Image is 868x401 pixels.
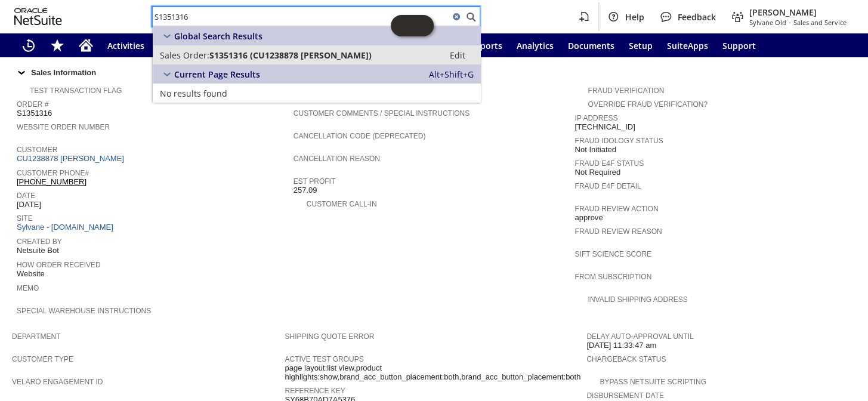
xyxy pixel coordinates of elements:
[667,40,708,51] span: SuiteApps
[749,18,786,27] span: Sylvane Old
[17,100,48,109] a: Order #
[153,84,481,103] a: No results found
[209,50,372,61] span: S1351316 (CU1238878 [PERSON_NAME])
[160,50,209,61] span: Sales Order:
[17,154,127,163] a: CU1238878 [PERSON_NAME]
[153,10,449,24] input: Search
[464,10,478,24] svg: Search
[174,69,260,80] span: Current Page Results
[12,378,103,386] a: Velaro Engagement ID
[574,205,658,213] a: Fraud Review Action
[391,15,434,36] iframe: Click here to launch Oracle Guided Learning Help Panel
[574,168,620,177] span: Not Required
[463,33,509,57] a: Reports
[17,214,33,223] a: Site
[429,69,474,80] span: Alt+Shift+G
[79,38,93,53] svg: Home
[285,355,363,363] a: Active Test Groups
[294,155,380,163] a: Cancellation Reason
[574,137,663,145] a: Fraud Idology Status
[294,186,317,195] span: 257.09
[153,45,481,64] a: Sales Order:S1351316 (CU1238878 [PERSON_NAME])Edit:
[600,378,706,386] a: Bypass NetSuite Scripting
[285,363,580,382] span: page layout:list view,product highlights:show,brand_acc_button_placement:both,brand_acc_button_pl...
[629,40,653,51] span: Setup
[437,48,478,62] a: Edit:
[174,30,262,42] span: Global Search Results
[17,146,57,154] a: Customer
[30,87,122,95] a: Test Transaction Flag
[285,332,374,341] a: Shipping Quote Error
[561,33,622,57] a: Documents
[793,18,847,27] span: Sales and Service
[17,109,52,118] span: S1351316
[574,250,651,258] a: Sift Science Score
[160,88,227,99] span: No results found
[21,38,36,53] svg: Recent Records
[294,132,426,140] a: Cancellation Code (deprecated)
[17,246,59,255] span: Netsuite Bot
[574,114,617,122] a: IP Address
[722,40,756,51] span: Support
[715,33,763,57] a: Support
[574,273,651,281] a: From Subscription
[789,18,791,27] span: -
[588,87,664,95] a: Fraud Verification
[509,33,561,57] a: Analytics
[749,7,847,18] span: [PERSON_NAME]
[17,123,110,131] a: Website Order Number
[12,64,856,80] td: Sales Information
[17,223,116,232] a: Sylvane - [DOMAIN_NAME]
[12,64,851,80] div: Sales Information
[12,332,61,341] a: Department
[586,391,664,400] a: Disbursement Date
[574,122,635,132] span: [TECHNICAL_ID]
[152,33,212,57] a: Warehouse
[17,192,35,200] a: Date
[72,33,100,57] a: Home
[586,341,656,350] span: [DATE] 11:33:47 am
[574,159,644,168] a: Fraud E4F Status
[43,33,72,57] div: Shortcuts
[17,269,45,279] span: Website
[660,33,715,57] a: SuiteApps
[574,182,641,190] a: Fraud E4F Detail
[17,200,41,209] span: [DATE]
[294,109,469,118] a: Customer Comments / Special Instructions
[307,200,377,208] a: Customer Call-in
[574,213,603,223] span: approve
[14,8,62,25] svg: logo
[588,100,707,109] a: Override Fraud Verification?
[50,38,64,53] svg: Shortcuts
[622,33,660,57] a: Setup
[568,40,614,51] span: Documents
[625,11,644,23] span: Help
[586,355,666,363] a: Chargeback Status
[17,177,87,186] a: [PHONE_NUMBER]
[17,237,62,246] a: Created By
[14,33,43,57] a: Recent Records
[412,15,434,36] span: Oracle Guided Learning Widget. To move around, please hold and drag
[678,11,716,23] span: Feedback
[12,355,73,363] a: Customer Type
[17,261,101,269] a: How Order Received
[588,295,687,304] a: Invalid Shipping Address
[517,40,554,51] span: Analytics
[107,40,144,51] span: Activities
[574,227,662,236] a: Fraud Review Reason
[586,332,693,341] a: Delay Auto-Approval Until
[100,33,152,57] a: Activities
[17,284,39,292] a: Memo
[294,177,335,186] a: Est Profit
[17,307,151,315] a: Special Warehouse Instructions
[574,145,616,155] span: Not Initiated
[285,387,345,395] a: Reference Key
[17,169,89,177] a: Customer Phone#
[470,40,502,51] span: Reports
